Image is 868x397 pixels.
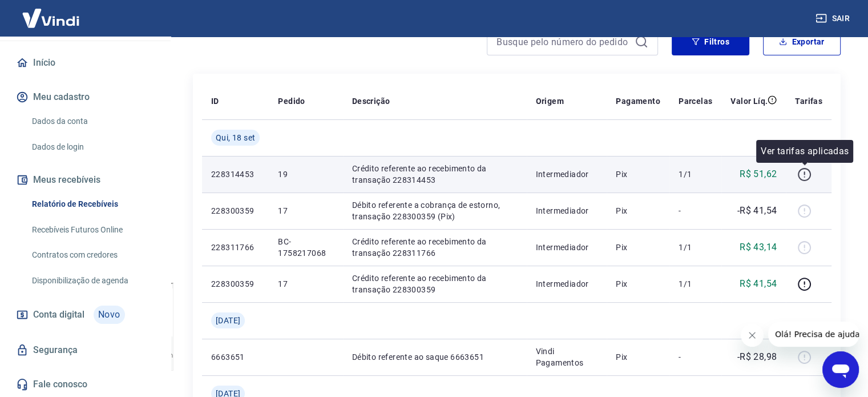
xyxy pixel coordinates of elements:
a: Dados de login [27,135,157,159]
p: -R$ 41,54 [737,204,777,218]
iframe: Mensagem da empresa [768,322,859,347]
input: Busque pelo número do pedido [496,33,630,50]
button: Sair [813,8,854,29]
p: Vindi Pagamentos [536,346,598,368]
a: Dados da conta [27,110,157,133]
p: Pix [616,351,660,363]
a: Disponibilização de agenda [27,269,157,292]
p: R$ 41,54 [740,277,777,291]
p: 1/1 [679,278,712,290]
a: Fale conosco [14,372,157,397]
a: Recebíveis Futuros Online [27,218,157,242]
div: v 4.0.25 [32,18,56,27]
p: 1/1 [679,242,712,253]
p: R$ 43,14 [740,240,777,254]
span: Qui, 18 set [216,132,255,143]
p: 17 [278,205,333,216]
p: Pix [616,169,660,180]
p: BC-1758217068 [278,236,333,259]
p: Descrição [352,95,390,107]
img: logo_orange.svg [18,18,27,27]
a: Início [14,50,157,75]
p: 1/1 [679,169,712,180]
img: Vindi [14,1,88,35]
p: 228314453 [211,169,260,180]
p: Débito referente a cobrança de estorno, transação 228300359 (Pix) [352,199,518,222]
p: Crédito referente ao recebimento da transação 228300359 [352,272,518,295]
p: Intermediador [536,205,598,216]
span: Olá! Precisa de ajuda? [7,8,96,17]
p: ID [211,95,219,107]
p: Parcelas [679,95,712,107]
p: R$ 51,62 [740,167,777,181]
a: Contratos com credores [27,243,157,267]
p: Pagamento [616,95,660,107]
p: Pix [616,205,660,216]
a: Conta digitalNovo [14,301,157,328]
span: Novo [94,306,125,324]
button: Meus recebíveis [14,167,157,193]
p: Intermediador [536,169,598,180]
span: [DATE] [216,315,240,326]
p: 17 [278,278,333,290]
p: - [679,205,712,216]
iframe: Fechar mensagem [741,324,764,347]
p: 19 [278,169,333,180]
span: Conta digital [33,307,84,323]
p: Crédito referente ao recebimento da transação 228311766 [352,236,518,259]
p: Débito referente ao saque 6663651 [352,351,518,363]
iframe: Botão para abrir a janela de mensagens [822,351,859,388]
div: Palavras-chave [133,67,183,75]
p: - [679,351,712,363]
p: Pix [616,278,660,290]
p: Pix [616,242,660,253]
button: Meu cadastro [14,85,157,110]
p: 6663651 [211,351,260,363]
a: Relatório de Recebíveis [27,193,157,216]
p: 228300359 [211,205,260,216]
p: Intermediador [536,242,598,253]
p: 228300359 [211,278,260,290]
div: Domínio [60,67,87,75]
p: Crédito referente ao recebimento da transação 228314453 [352,163,518,186]
p: Pedido [278,95,305,107]
a: Segurança [14,338,157,363]
p: 228311766 [211,242,260,253]
p: Ver tarifas aplicadas [761,145,849,158]
p: -R$ 28,98 [737,350,777,364]
img: website_grey.svg [18,30,27,39]
img: tab_domain_overview_orange.svg [47,66,56,75]
button: Filtros [672,28,749,55]
div: [PERSON_NAME]: [DOMAIN_NAME] [30,30,163,39]
button: Exportar [763,28,841,55]
p: Tarifas [795,95,822,107]
img: tab_keywords_by_traffic_grey.svg [120,66,130,75]
p: Valor Líq. [730,95,768,107]
p: Origem [536,95,564,107]
p: Intermediador [536,278,598,290]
